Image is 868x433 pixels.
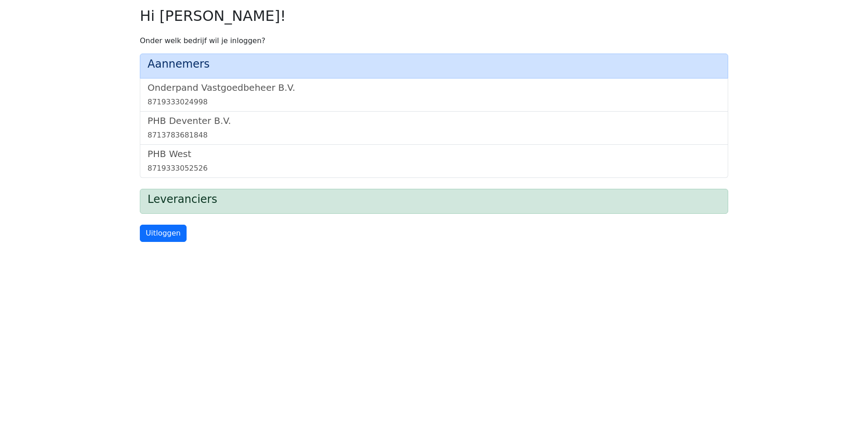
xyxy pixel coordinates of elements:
a: Onderpand Vastgoedbeheer B.V.8719333024998 [148,82,720,108]
h5: PHB West [148,148,720,159]
a: Uitloggen [140,225,187,242]
div: 8719333024998 [148,97,720,108]
h5: PHB Deventer B.V. [148,115,720,126]
div: 8713783681848 [148,130,720,141]
a: PHB Deventer B.V.8713783681848 [148,115,720,141]
p: Onder welk bedrijf wil je inloggen? [140,35,728,46]
a: PHB West8719333052526 [148,148,720,174]
div: 8719333052526 [148,163,720,174]
h2: Hi [PERSON_NAME]! [140,7,728,25]
h5: Onderpand Vastgoedbeheer B.V. [148,82,720,93]
h4: Leveranciers [148,193,720,206]
h4: Aannemers [148,58,720,71]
